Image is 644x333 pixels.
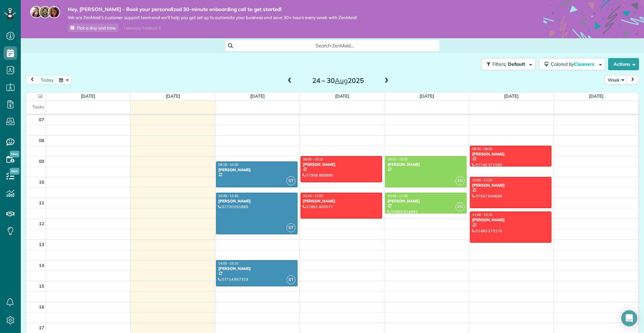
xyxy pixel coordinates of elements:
[478,58,536,70] a: Filters: Default
[39,179,44,185] span: 10
[68,23,119,32] a: Pick a day and time
[39,242,44,247] span: 13
[504,93,519,99] a: [DATE]
[250,93,265,99] a: [DATE]
[26,75,39,84] button: prev
[39,200,44,205] span: 11
[39,158,44,164] span: 09
[286,223,296,232] span: ST
[574,61,595,67] span: Cleaners
[218,162,238,167] span: 09:15 - 10:30
[303,157,323,161] span: 09:00 - 10:15
[81,93,95,99] a: [DATE]
[39,263,44,268] span: 14
[626,75,639,84] button: next
[472,178,492,182] span: 10:00 - 11:30
[303,194,323,198] span: 10:45 - 12:00
[218,194,238,198] span: 10:45 - 12:45
[608,58,639,70] button: Actions
[39,304,44,310] span: 16
[303,162,380,167] div: [PERSON_NAME]
[387,194,408,198] span: 10:45 - 11:45
[32,104,44,109] span: Tasks
[166,93,180,99] a: [DATE]
[472,212,492,217] span: 11:40 - 13:10
[455,202,465,211] span: EB
[387,157,408,161] span: 09:00 - 10:30
[39,138,44,143] span: 08
[68,6,357,13] strong: Hey, [PERSON_NAME] - Book your personalized 30-minute onboarding call to get started!
[605,75,627,84] button: Week
[218,199,296,203] div: [PERSON_NAME]
[589,93,603,99] a: [DATE]
[286,176,296,185] span: ST
[286,275,296,284] span: ST
[455,176,465,185] span: EB
[39,117,44,122] span: 07
[303,199,380,203] div: [PERSON_NAME]
[218,168,296,172] div: [PERSON_NAME]
[551,61,597,67] span: Colored by
[39,6,51,18] img: jorge-587dff0eeaa6aab1f244e6dc62b8924c3b6ad411094392a53c71c6c4a576187d.jpg
[30,6,42,18] img: maria-72a9807cf96188c08ef61303f053569d2e2a8a1cde33d635c8a3ac13582a053d.jpg
[48,6,60,18] img: michelle-19f622bdf1676172e81f8f8fba1fb50e276960ebfe0243fe18214015130c80e4.jpg
[39,283,44,289] span: 15
[68,15,357,20] span: We are ZenMaid’s customer support team and we’ll help you get set up to automate your business an...
[508,61,526,67] span: Default
[472,183,549,188] div: [PERSON_NAME]
[621,310,637,326] div: Open Intercom Messenger
[472,218,549,222] div: [PERSON_NAME]
[420,93,434,99] a: [DATE]
[39,325,44,330] span: 17
[39,221,44,226] span: 12
[38,75,57,84] button: Today
[218,266,296,271] div: [PERSON_NAME]
[10,151,19,157] span: New
[481,58,536,70] button: Filters: Default
[10,168,19,175] span: New
[492,61,506,67] span: Filters:
[335,93,350,99] a: [DATE]
[472,152,549,156] div: [PERSON_NAME]
[335,76,348,85] span: Aug
[218,261,238,266] span: 14:00 - 15:15
[296,77,380,84] h2: 24 – 30 2025
[387,199,465,203] div: [PERSON_NAME]
[387,162,465,167] div: [PERSON_NAME]
[539,58,605,70] button: Colored byCleaners
[77,25,116,31] span: Pick a day and time
[472,147,492,151] span: 08:30 - 09:30
[120,24,165,32] div: I already booked it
